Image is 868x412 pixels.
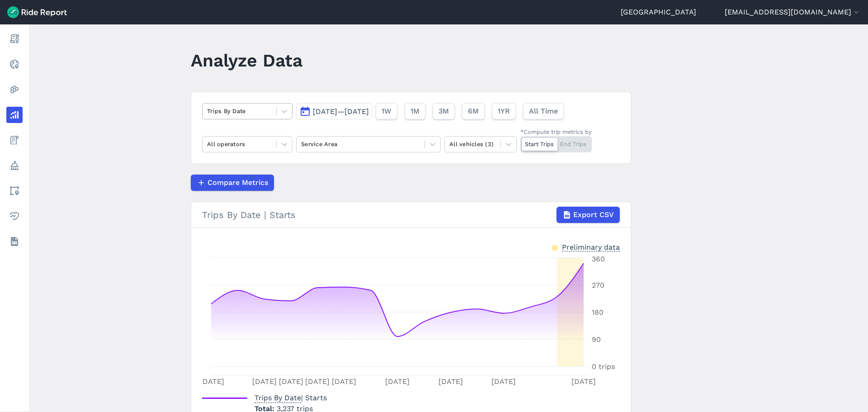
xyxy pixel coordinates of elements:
tspan: [DATE] [385,377,410,386]
a: Realtime [6,56,23,72]
a: Analyze [6,107,23,123]
a: Heatmaps [6,81,23,98]
h1: Analyze Data [191,48,302,73]
span: Compare Metrics [208,177,268,188]
button: All Time [523,103,564,119]
button: 1M [405,103,425,119]
span: 1M [410,106,420,117]
tspan: [DATE] [491,377,516,386]
img: Ride Report [7,6,67,18]
tspan: [DATE] [279,377,303,386]
tspan: 180 [592,308,604,317]
a: Datasets [6,233,23,250]
span: 1YR [498,106,510,117]
button: 1YR [492,103,516,119]
span: Export CSV [573,209,614,220]
button: 1W [376,103,397,119]
div: Preliminary data [562,242,620,251]
a: Health [6,208,23,224]
tspan: [DATE] [571,377,596,386]
span: [DATE]—[DATE] [313,107,369,116]
button: 3M [433,103,455,119]
button: [EMAIL_ADDRESS][DOMAIN_NAME] [725,7,861,18]
span: All Time [529,106,558,117]
tspan: 360 [592,255,605,263]
tspan: 90 [592,335,601,344]
span: | Starts [255,393,327,402]
a: Policy [6,157,23,174]
a: Fees [6,132,23,148]
button: Export CSV [557,207,620,223]
button: 6M [462,103,485,119]
span: 6M [468,106,479,117]
a: Areas [6,183,23,199]
tspan: [DATE] [332,377,356,386]
span: 3M [439,106,449,117]
button: [DATE]—[DATE] [296,103,372,119]
tspan: [DATE] [200,377,224,386]
span: Trips By Date [255,391,301,403]
a: Report [6,31,23,47]
span: 1W [382,106,392,117]
tspan: [DATE] [252,377,277,386]
tspan: [DATE] [439,377,463,386]
button: Compare Metrics [191,175,274,191]
tspan: [DATE] [305,377,330,386]
tspan: 0 trips [592,362,615,371]
tspan: 270 [592,281,604,289]
div: *Compute trip metrics by [520,128,592,136]
div: Trips By Date | Starts [202,207,620,223]
a: [GEOGRAPHIC_DATA] [621,7,696,18]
